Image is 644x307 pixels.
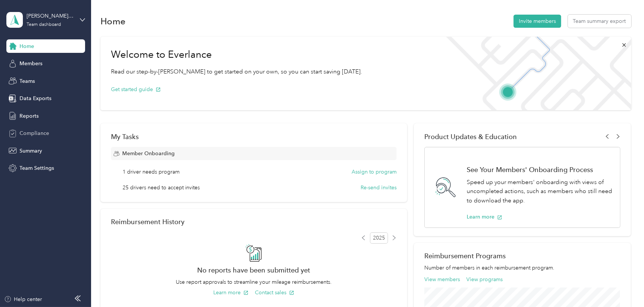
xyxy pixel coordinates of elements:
[19,129,49,137] span: Compliance
[111,67,362,76] p: Read our step-by-[PERSON_NAME] to get started on your own, so you can start saving [DATE].
[213,289,249,297] button: Learn more
[424,264,621,272] p: Number of members in each reimbursement program.
[370,232,388,244] span: 2025
[111,85,161,93] button: Get started guide
[19,42,34,50] span: Home
[111,49,362,61] h1: Welcome to Everlance
[19,112,39,120] span: Reports
[255,289,294,297] button: Contact sales
[111,266,397,274] h2: No reports have been submitted yet
[467,213,502,221] button: Learn more
[424,133,517,141] span: Product Updates & Education
[439,37,631,110] img: Welcome to everlance
[568,15,631,28] button: Team summary export
[19,164,54,172] span: Team Settings
[361,184,397,192] button: Re-send invites
[514,15,561,28] button: Invite members
[352,168,397,176] button: Assign to program
[466,276,503,283] button: View programs
[27,12,73,20] div: [PERSON_NAME][EMAIL_ADDRESS][PERSON_NAME][DOMAIN_NAME]
[467,166,613,174] h1: See Your Members' Onboarding Process
[424,252,621,260] h2: Reimbursement Programs
[111,133,397,141] div: My Tasks
[467,178,613,205] p: Speed up your members' onboarding with views of uncompleted actions, such as members who still ne...
[111,218,184,226] h2: Reimbursement History
[19,147,42,155] span: Summary
[123,184,200,192] span: 25 drivers need to accept invites
[4,295,42,303] button: Help center
[111,278,397,286] p: Use report approvals to streamline your mileage reimbursements.
[122,150,175,157] span: Member Onboarding
[602,265,644,307] iframe: Everlance-gr Chat Button Frame
[19,94,51,102] span: Data Exports
[19,60,42,67] span: Members
[424,276,460,283] button: View members
[100,17,126,25] h1: Home
[123,168,180,176] span: 1 driver needs program
[27,22,61,27] div: Team dashboard
[19,77,35,85] span: Teams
